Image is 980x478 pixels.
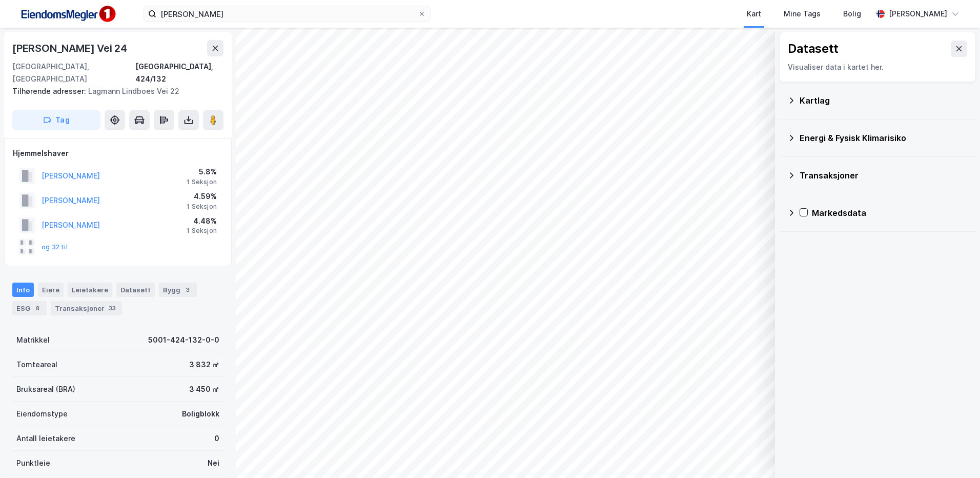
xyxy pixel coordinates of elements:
div: 5.8% [187,166,217,178]
div: ESG [12,301,47,315]
div: Antall leietakere [16,432,75,445]
div: [PERSON_NAME] [889,8,947,20]
div: Tomteareal [16,358,57,371]
div: 5001-424-132-0-0 [148,334,219,346]
img: F4PB6Px+NJ5v8B7XTbfpPpyloAAAAASUVORK5CYII= [16,3,119,26]
div: 1 Seksjon [187,227,217,235]
div: [GEOGRAPHIC_DATA], 424/132 [135,61,223,85]
div: 1 Seksjon [187,203,217,211]
div: Mine Tags [784,8,821,20]
div: 8 [32,303,43,313]
div: Transaksjoner [51,301,122,315]
div: Lagmann Lindboes Vei 22 [12,85,215,97]
div: Bolig [843,8,861,20]
div: Boligblokk [182,408,219,420]
div: Bruksareal (BRA) [16,383,75,395]
div: Energi & Fysisk Klimarisiko [800,132,968,144]
button: Tag [12,110,100,130]
div: Hjemmelshaver [13,147,223,160]
div: Kartlag [800,94,968,107]
div: [PERSON_NAME] Vei 24 [12,40,129,56]
div: 4.48% [187,215,217,227]
div: Bygg [159,283,197,297]
div: 3 832 ㎡ [189,358,219,371]
div: 33 [107,303,118,313]
div: 3 [182,285,193,295]
div: Matrikkel [16,334,50,346]
div: Visualiser data i kartet her. [788,61,967,73]
div: Eiere [38,283,64,297]
div: Leietakere [68,283,112,297]
div: 1 Seksjon [187,178,217,186]
div: Nei [208,457,219,469]
div: Datasett [116,283,155,297]
div: 3 450 ㎡ [189,383,219,395]
div: Datasett [788,41,839,57]
input: Søk på adresse, matrikkel, gårdeiere, leietakere eller personer [156,6,418,22]
div: Markedsdata [812,207,968,219]
div: 4.59% [187,190,217,203]
div: Info [12,283,34,297]
span: Tilhørende adresser: [12,87,88,95]
div: Transaksjoner [800,169,968,182]
iframe: Chat Widget [929,429,980,478]
div: Kontrollprogram for chat [929,429,980,478]
div: Punktleie [16,457,50,469]
div: [GEOGRAPHIC_DATA], [GEOGRAPHIC_DATA] [12,61,135,85]
div: 0 [214,432,219,445]
div: Kart [747,8,761,20]
div: Eiendomstype [16,408,68,420]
